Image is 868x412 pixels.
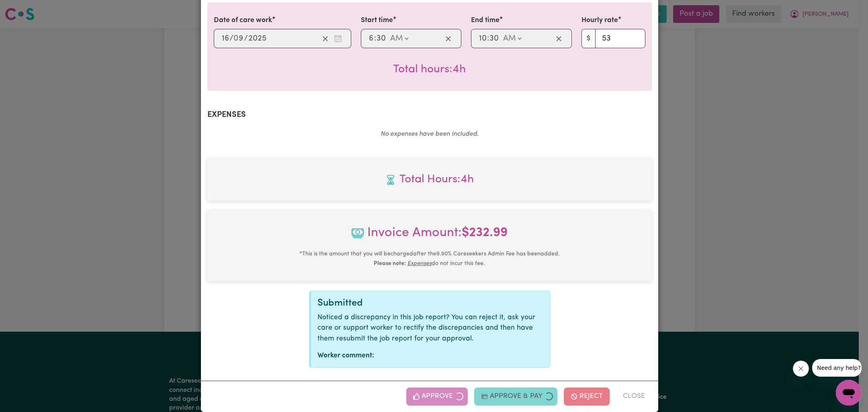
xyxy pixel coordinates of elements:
[836,380,862,406] iframe: Button to launch messaging window
[248,33,267,45] input: ----
[207,110,652,120] h2: Expenses
[332,33,344,45] button: Enter the date of care work
[479,33,487,45] input: --
[319,33,332,45] button: Clear date
[214,223,645,249] span: Invoice Amount:
[471,15,500,26] label: End time
[233,35,238,43] span: 0
[489,33,499,45] input: --
[299,251,560,267] small: This is the amount that you will be charged after the 9.90 % Careseekers Admin Fee has been added...
[244,34,248,43] span: /
[374,34,376,43] span: :
[393,64,466,75] span: Total hours worked: 4 hours
[214,171,645,188] span: Total hours worked: 4 hours
[793,361,809,377] iframe: Close message
[376,33,386,45] input: --
[812,359,862,377] iframe: Message from company
[368,33,374,45] input: --
[317,312,543,344] p: Noticed a discrepancy in this job report? You can reject it, ask your care or support worker to r...
[487,34,489,43] span: :
[381,131,479,137] em: No expenses have been included.
[317,298,363,308] span: Submitted
[234,33,244,45] input: --
[581,29,596,48] span: $
[462,226,508,239] b: $ 232.99
[221,33,229,45] input: --
[581,15,618,26] label: Hourly rate
[361,15,393,26] label: Start time
[229,34,233,43] span: /
[374,261,406,267] b: Please note:
[214,15,272,26] label: Date of care work
[317,352,374,359] strong: Worker comment:
[407,261,432,267] u: Expenses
